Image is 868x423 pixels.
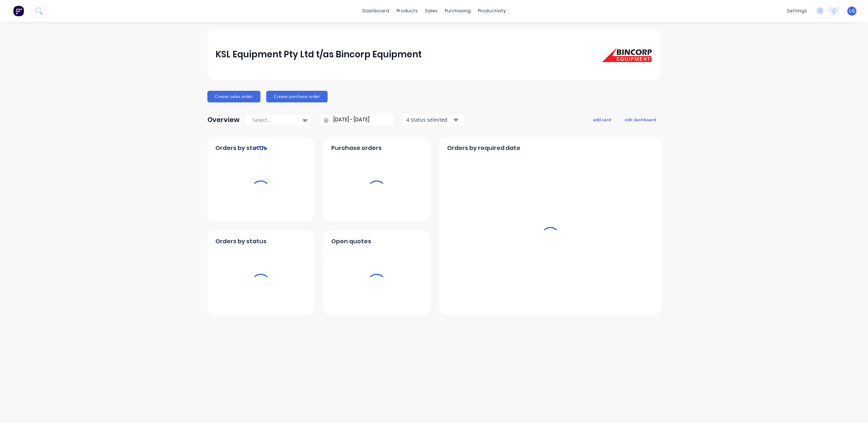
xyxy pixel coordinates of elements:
[331,144,382,152] span: Purchase orders
[441,5,474,16] div: purchasing
[393,5,421,16] div: products
[215,47,422,62] div: KSL Equipment Pty Ltd t/as Bincorp Equipment
[207,113,240,127] div: Overview
[421,5,441,16] div: sales
[474,5,510,16] div: productivity
[406,116,452,123] div: 4 status selected
[359,5,393,16] a: dashboard
[447,144,520,152] span: Orders by required date
[602,46,653,62] img: KSL Equipment Pty Ltd t/as Bincorp Equipment
[620,115,661,124] button: edit dashboard
[266,91,328,102] button: Create purchase order
[13,5,24,16] img: Factory
[207,91,260,102] button: Create sales order
[849,8,855,14] span: LG
[215,144,267,152] span: Orders by status
[331,237,371,246] span: Open quotes
[783,5,811,16] div: settings
[402,114,464,125] button: 4 status selected
[215,237,267,246] span: Orders by status
[588,115,616,124] button: add card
